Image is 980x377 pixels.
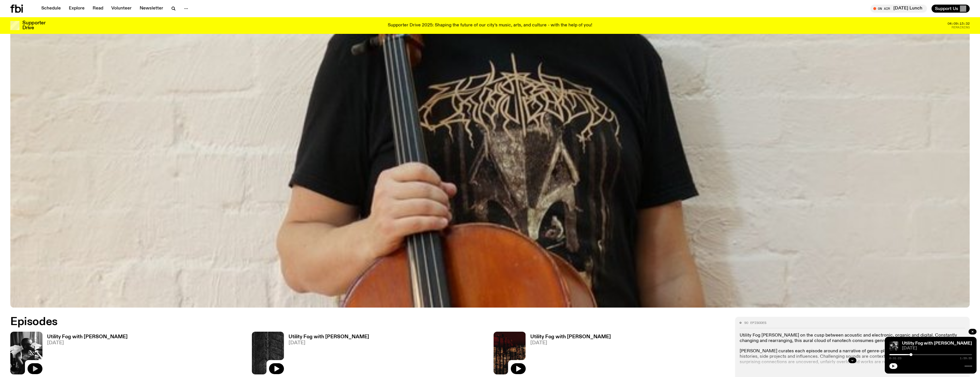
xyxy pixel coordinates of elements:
[960,357,972,360] span: 1:59:59
[10,317,648,327] h2: Episodes
[526,335,611,374] a: Utility Fog with [PERSON_NAME][DATE]
[89,5,107,13] a: Read
[935,6,958,11] span: Support Us
[388,23,592,28] p: Supporter Drive 2025: Shaping the future of our city’s music, arts, and culture - with the help o...
[948,22,970,25] span: 04:09:15:32
[740,349,965,365] p: [PERSON_NAME] curates each episode around a narrative of genre-plasticity, deep-diving into artis...
[744,321,766,324] span: 90 episodes
[284,335,369,374] a: Utility Fog with [PERSON_NAME][DATE]
[530,335,611,339] h3: Utility Fog with [PERSON_NAME]
[38,5,64,13] a: Schedule
[47,341,128,345] span: [DATE]
[902,346,972,351] span: [DATE]
[530,341,611,345] span: [DATE]
[740,333,965,344] p: Utility Fog [PERSON_NAME] on the cusp between acoustic and electronic, organic and digital. Const...
[252,332,284,374] img: Cover of Giuseppe Ielasi's album "an insistence on material vol.2"
[952,26,970,29] span: Remaining
[42,335,128,374] a: Utility Fog with [PERSON_NAME][DATE]
[870,5,927,13] button: On Air[DATE] Lunch
[494,332,526,374] img: Cover to (SAFETY HAZARD) مخاطر السلامة by electroneya, MARTINA and TNSXORDS
[136,5,167,13] a: Newsletter
[289,335,369,339] h3: Utility Fog with [PERSON_NAME]
[932,5,970,13] button: Support Us
[47,335,128,339] h3: Utility Fog with [PERSON_NAME]
[22,21,45,30] h3: Supporter Drive
[65,5,88,13] a: Explore
[108,5,135,13] a: Volunteer
[289,341,369,345] span: [DATE]
[902,341,972,346] a: Utility Fog with [PERSON_NAME]
[889,341,899,351] img: Cover of Ho99o9's album Tomorrow We Escape
[889,357,901,360] span: 0:31:23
